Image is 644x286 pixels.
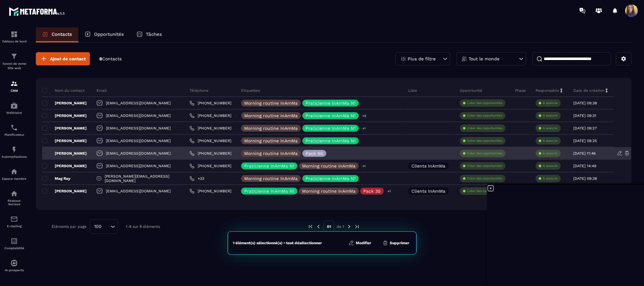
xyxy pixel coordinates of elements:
p: À associe [543,176,558,181]
p: Plus de filtre [408,57,436,61]
img: scheduler [10,124,18,131]
img: prev [308,224,313,229]
p: Clients InAmMa [411,189,445,193]
p: Téléphone [190,88,208,93]
a: social-networksocial-networkRéseaux Sociaux [2,185,27,211]
a: formationformationTableau de bord [2,26,27,48]
p: Morning routine InAmMa [244,113,298,118]
a: Opportunités [78,27,130,42]
div: Search for option [90,219,118,234]
p: Praticienne InAmMa N1 [305,113,355,118]
p: [PERSON_NAME] [42,189,87,194]
p: Automatisations [2,155,27,158]
p: Opportunité [460,88,482,93]
img: email [10,215,18,223]
p: CRM [2,89,27,92]
p: Espace membre [2,177,27,180]
p: Clients InAmMa [411,164,445,168]
p: Morning routine InAmMa [244,176,298,181]
p: [PERSON_NAME] [42,113,87,118]
a: emailemailE-mailing [2,211,27,233]
p: Planificateur [2,133,27,136]
p: Créer des opportunités [467,151,502,156]
a: [PHONE_NUMBER] [190,101,231,106]
p: Tout le monde [469,57,499,61]
p: [PERSON_NAME] [42,101,87,106]
p: Liste [408,88,417,93]
a: schedulerschedulerPlanificateur [2,119,27,141]
p: +1 [360,163,368,169]
span: Ajout de contact [50,56,86,62]
p: Créer des opportunités [467,101,502,105]
p: Tableau de bord [2,40,27,43]
button: Ajout de contact [36,52,90,65]
a: [PHONE_NUMBER] [190,113,231,118]
p: [DATE] 09:25 [573,139,597,143]
p: Praticienne InAmMa N1 [305,139,355,143]
p: Morning routine InAmMa [244,126,298,130]
img: automations [10,146,18,153]
p: [DATE] 09:31 [573,113,596,118]
p: Créer des opportunités [467,164,502,168]
p: +1 [360,125,368,132]
img: next [354,224,360,229]
p: +1 [385,188,393,195]
p: Email [96,88,107,93]
a: Contacts [36,27,78,42]
p: Morning routine InAmMa [244,101,298,105]
img: logo [9,6,65,17]
img: automations [10,102,18,109]
p: Morning routine InAmMa [302,164,355,168]
p: [PERSON_NAME] [42,163,87,168]
p: Nom du contact [42,88,85,93]
p: Créer des opportunités [467,113,502,118]
p: Webinaire [2,111,27,114]
a: [PHONE_NUMBER] [190,163,231,168]
p: Praticienne InAmMa N1 [244,189,294,193]
span: 100 [92,223,104,230]
p: À associe [543,151,558,156]
p: Pack 3S [363,189,381,193]
p: Praticienne InAmMa N1 [305,101,355,105]
button: Supprimer [381,240,411,246]
p: Tâches [146,31,162,37]
p: [DATE] 09:27 [573,126,597,130]
a: [PHONE_NUMBER] [190,126,231,131]
p: +3 [360,113,368,119]
p: Phase [515,88,526,93]
p: Contacts [52,31,72,37]
p: Morning routine InAmMa [302,189,355,193]
p: Praticienne InAmMa N1 [305,176,355,181]
a: [PHONE_NUMBER] [190,151,231,156]
p: 01 [323,221,334,233]
img: formation [10,52,18,60]
p: Créer des opportunités [467,126,502,130]
p: de 1 [337,224,344,229]
p: Créer des opportunités [467,176,502,181]
img: automations [10,259,18,267]
p: Praticienne InAmMa N1 [244,164,294,168]
p: Étiquettes [241,88,260,93]
p: 8 [99,56,122,62]
p: [DATE] 09:38 [573,101,597,105]
a: formationformationTunnel de vente Site web [2,48,27,75]
p: Éléments par page [52,224,86,229]
a: [PHONE_NUMBER] [190,138,231,143]
p: Tunnel de vente Site web [2,62,27,70]
span: Contacts [102,56,122,61]
p: E-mailing [2,224,27,228]
a: automationsautomationsWebinaire [2,97,27,119]
p: [PERSON_NAME] [42,151,87,156]
p: [PERSON_NAME] [42,126,87,131]
img: accountant [10,237,18,245]
p: À associe [543,139,558,143]
p: À associe [543,113,558,118]
p: Comptabilité [2,246,27,250]
p: Date de création [573,88,604,93]
p: Morning routine InAmMa [244,139,298,143]
input: Search for option [104,223,109,230]
p: Praticienne InAmMa N1 [305,126,355,130]
a: automationsautomationsEspace membre [2,163,27,185]
a: [PHONE_NUMBER] [190,189,231,194]
a: formationformationCRM [2,75,27,97]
